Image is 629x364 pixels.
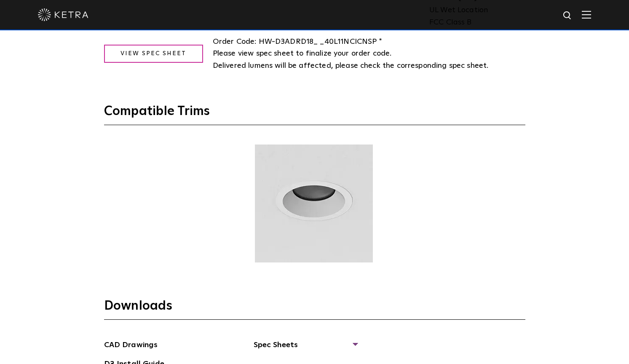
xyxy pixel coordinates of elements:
[104,45,203,63] a: View Spec Sheet
[38,8,88,21] img: ketra-logo-2019-white
[213,38,257,45] span: Order Code:
[104,339,158,353] a: CAD Drawings
[104,298,525,320] h3: Downloads
[582,11,591,19] img: Hamburger%20Nav.svg
[104,103,525,125] h3: Compatible Trims
[213,62,489,70] span: Delivered lumens will be affected, please check the corresponding spec sheet.
[562,11,573,21] img: search icon
[254,145,374,262] img: TRM010.webp
[213,38,392,58] span: HW-D3ADRD18_ _40L11NCICNSP * Please view spec sheet to finalize your order code.
[254,339,357,358] span: Spec Sheets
